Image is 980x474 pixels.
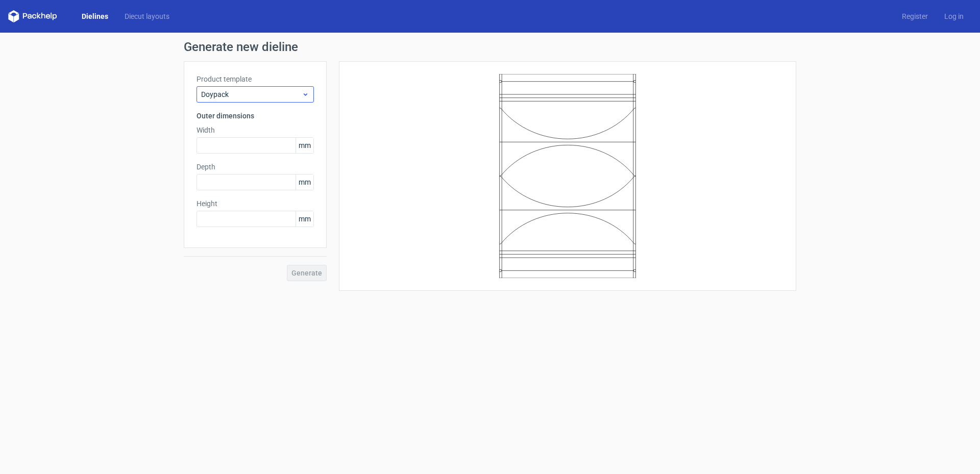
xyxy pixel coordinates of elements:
[197,74,314,84] label: Product template
[201,89,302,99] span: Doypack
[197,198,314,209] label: Height
[197,162,314,172] label: Depth
[73,11,116,21] a: Dielines
[296,138,313,153] span: mm
[197,125,314,135] label: Width
[116,11,178,21] a: Diecut layouts
[894,11,936,21] a: Register
[296,174,313,190] span: mm
[197,111,314,121] h3: Outer dimensions
[184,41,796,53] h1: Generate new dieline
[936,11,972,21] a: Log in
[296,211,313,227] span: mm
